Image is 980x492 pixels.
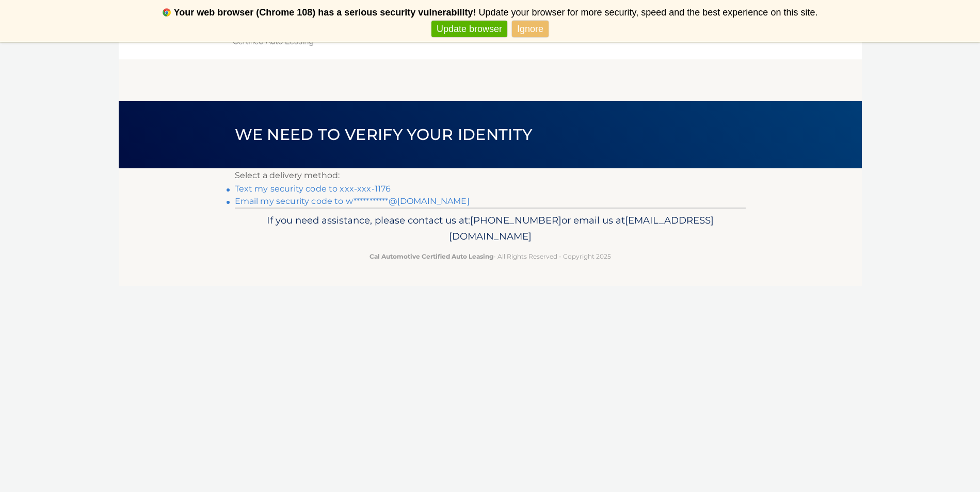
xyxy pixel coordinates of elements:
[242,212,739,245] p: If you need assistance, please contact us at: or email us at
[470,214,561,226] span: [PHONE_NUMBER]
[369,252,493,260] strong: Cal Automotive Certified Auto Leasing
[512,21,549,38] a: Ignore
[235,184,391,194] a: Text my security code to xxx-xxx-1176
[431,21,507,38] a: Update browser
[174,7,476,18] b: Your web browser (Chrome 108) has a serious security vulnerability!
[235,125,533,144] span: We need to verify your identity
[242,251,739,262] p: - All Rights Reserved - Copyright 2025
[478,7,817,18] span: Update your browser for more security, speed and the best experience on this site.
[235,168,746,183] p: Select a delivery method:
